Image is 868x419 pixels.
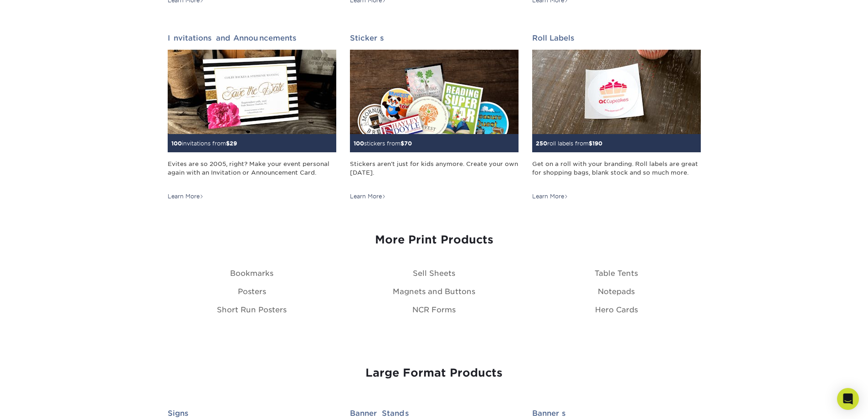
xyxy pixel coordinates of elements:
div: Get on a roll with your branding. Roll labels are great for shopping bags, blank stock and so muc... [532,160,701,186]
div: Learn More [532,192,568,201]
h2: Roll Labels [532,34,701,42]
a: Bookmarks [230,269,273,278]
span: 70 [404,140,412,147]
h2: Invitations and Announcements [168,34,336,42]
h3: More Print Products [168,233,701,247]
div: Learn More [168,192,204,201]
a: Sell Sheets [413,269,455,278]
h2: Stickers [350,34,519,42]
span: 100 [171,140,182,147]
h2: Banner Stands [350,409,519,418]
span: $ [589,140,592,147]
a: Invitations and Announcements 100invitations from$29 Evites are so 2005, right? Make your event p... [168,34,336,201]
div: Stickers aren't just for kids anymore. Create your own [DATE]. [350,160,519,186]
a: Hero Cards [595,305,638,314]
a: Short Run Posters [217,305,287,314]
img: Stickers [350,50,519,134]
div: Evites are so 2005, right? Make your event personal again with an Invitation or Announcement Card. [168,160,336,186]
span: 250 [536,140,547,147]
a: Magnets and Buttons [393,287,475,296]
small: invitations from [171,140,237,147]
span: 100 [354,140,364,147]
a: Roll Labels 250roll labels from$190 Get on a roll with your branding. Roll labels are great for s... [532,34,701,201]
a: Stickers 100stickers from$70 Stickers aren't just for kids anymore. Create your own [DATE]. Learn... [350,34,519,201]
h3: Large Format Products [168,367,701,380]
h2: Banners [532,409,701,418]
img: Invitations and Announcements [168,50,336,134]
span: $ [226,140,230,147]
a: Table Tents [595,269,638,278]
a: Posters [238,287,266,296]
span: 29 [230,140,237,147]
a: NCR Forms [412,305,456,314]
span: 190 [592,140,602,147]
img: Roll Labels [532,50,701,134]
small: stickers from [354,140,412,147]
span: $ [401,140,404,147]
small: roll labels from [536,140,602,147]
h2: Signs [168,409,336,418]
div: Learn More [350,192,386,201]
div: Open Intercom Messenger [837,388,859,410]
a: Notepads [598,287,635,296]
